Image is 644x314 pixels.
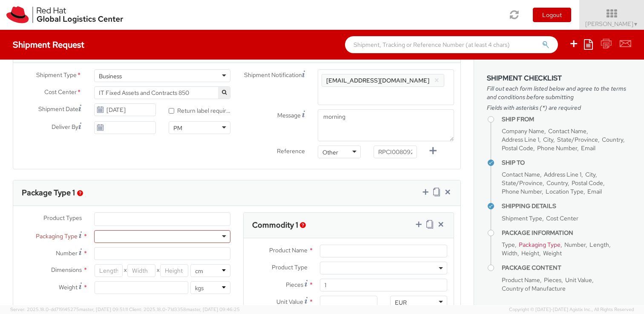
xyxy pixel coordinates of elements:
h3: Shipment Checklist [487,74,631,82]
span: Postal Code [572,179,603,187]
span: Message [277,111,301,119]
div: Other [322,148,338,157]
span: IT Fixed Assets and Contracts 850 [94,86,230,99]
span: Company Name [502,127,544,135]
h3: Package Type 1 [22,188,75,197]
span: Product Name [502,276,540,284]
span: City [543,136,553,143]
span: IT Fixed Assets and Contracts 850 [99,89,226,97]
span: Contact Name [502,171,540,178]
span: Shipment Date [38,105,78,114]
h4: Shipment Request [13,40,84,49]
h3: Commodity 1 [252,221,298,229]
span: master, [DATE] 09:46:25 [186,306,240,312]
span: Weight [543,249,562,257]
span: Unit Value [565,276,592,284]
span: Product Type [272,263,308,271]
span: State/Province [557,136,598,143]
span: Weight [59,283,78,291]
div: Business [99,72,122,80]
span: X [123,264,127,277]
span: Reference [277,147,305,155]
span: Server: 2025.18.0-dd719145275 [10,306,128,312]
span: [PERSON_NAME] [585,20,638,28]
h4: Shipping Details [502,203,631,209]
span: Phone Number [502,188,542,195]
img: rh-logistics-00dfa346123c4ec078e1.svg [6,6,123,23]
span: Product Name [269,246,308,254]
input: Shipment, Tracking or Reference Number (at least 4 chars) [345,36,558,53]
span: Fill out each form listed below and agree to the terms and conditions before submitting [487,84,631,101]
span: X [155,264,160,277]
span: Copyright © [DATE]-[DATE] Agistix Inc., All Rights Reserved [509,306,634,313]
button: Logout [533,8,571,22]
input: Return label required [169,108,174,114]
span: Dimensions [51,266,82,274]
span: Cost Center [546,214,578,222]
span: Email [587,188,602,195]
span: Client: 2025.18.0-71d3358 [129,306,240,312]
span: Length [589,241,609,248]
span: Shipment Type [502,214,542,222]
h4: Package Information [502,230,631,236]
div: PM [173,124,182,132]
span: Location Type [546,188,584,195]
span: State/Province [502,179,543,187]
span: Fields with asterisks (*) are required [487,103,631,112]
input: Width [127,264,155,277]
span: Address Line 1 [544,171,581,178]
div: EUR [395,298,407,307]
span: Packaging Type [36,232,78,240]
h4: Package Content [502,265,631,271]
span: City [585,171,595,178]
button: × [434,75,440,86]
span: Unit Value [276,298,303,305]
span: Contact Name [548,127,586,135]
span: Phone Number [537,144,577,152]
span: Pieces [544,276,561,284]
span: Address Line 1 [502,136,539,143]
span: Type [502,241,515,248]
span: Height [521,249,539,257]
span: ▼ [633,21,638,28]
h4: Ship To [502,160,631,166]
span: Country of Manufacture [502,285,566,292]
span: Width [502,249,517,257]
span: Postal Code [502,144,533,152]
span: Pieces [286,281,303,288]
span: Number [56,249,78,257]
span: Shipment Type [36,71,77,80]
label: Return label required [169,105,230,115]
span: Country [546,179,568,187]
span: Cost Center [44,88,77,97]
span: Product Types [43,214,82,222]
span: Email [581,144,595,152]
span: Country [602,136,623,143]
span: master, [DATE] 09:51:11 [79,306,128,312]
span: Number [564,241,586,248]
span: [EMAIL_ADDRESS][DOMAIN_NAME] [326,77,429,84]
span: Deliver By [52,123,78,131]
h4: Ship From [502,116,631,123]
span: Packaging Type [519,241,561,248]
input: Length [95,264,123,277]
span: Shipment Notification [244,71,302,80]
input: Height [160,264,188,277]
